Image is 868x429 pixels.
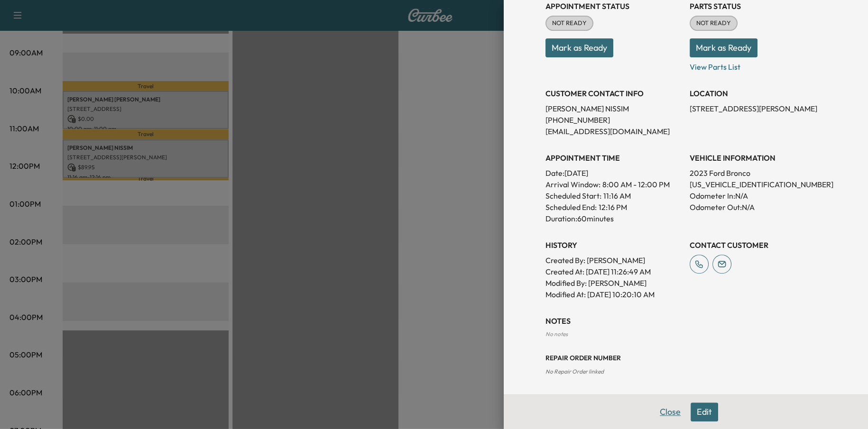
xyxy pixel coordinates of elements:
[690,57,826,73] p: View Parts List
[690,179,826,190] p: [US_VEHICLE_IDENTIFICATION_NUMBER]
[545,114,682,126] p: [PHONE_NUMBER]
[545,239,682,251] h3: History
[654,402,687,421] button: Close
[690,88,826,99] h3: LOCATION
[691,18,737,28] span: NOT READY
[545,103,682,114] p: [PERSON_NAME] NISSIM
[545,38,613,57] button: Mark as Ready
[690,103,826,114] p: [STREET_ADDRESS][PERSON_NAME]
[545,266,682,277] p: Created At : [DATE] 11:26:49 AM
[545,213,682,224] p: Duration: 60 minutes
[545,201,597,213] p: Scheduled End:
[691,402,718,421] button: Edit
[545,88,682,99] h3: CUSTOMER CONTACT INFO
[602,179,670,190] span: 8:00 AM - 12:00 PM
[545,167,682,179] p: Date: [DATE]
[545,315,826,327] h3: NOTES
[545,179,682,190] p: Arrival Window:
[690,239,826,251] h3: CONTACT CUSTOMER
[545,0,682,12] h3: Appointment Status
[545,353,826,363] h3: Repair Order number
[690,152,826,164] h3: VEHICLE INFORMATION
[545,330,826,338] div: No notes
[545,255,682,266] p: Created By : [PERSON_NAME]
[545,126,682,137] p: [EMAIL_ADDRESS][DOMAIN_NAME]
[690,167,826,179] p: 2023 Ford Bronco
[545,190,601,201] p: Scheduled Start:
[690,38,757,57] button: Mark as Ready
[599,201,627,213] p: 12:16 PM
[690,190,826,201] p: Odometer In: N/A
[546,18,592,28] span: NOT READY
[545,152,682,164] h3: APPOINTMENT TIME
[690,201,826,213] p: Odometer Out: N/A
[690,0,826,12] h3: Parts Status
[545,289,682,300] p: Modified At : [DATE] 10:20:10 AM
[545,368,604,375] span: No Repair Order linked
[603,190,631,201] p: 11:16 AM
[545,277,682,289] p: Modified By : [PERSON_NAME]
